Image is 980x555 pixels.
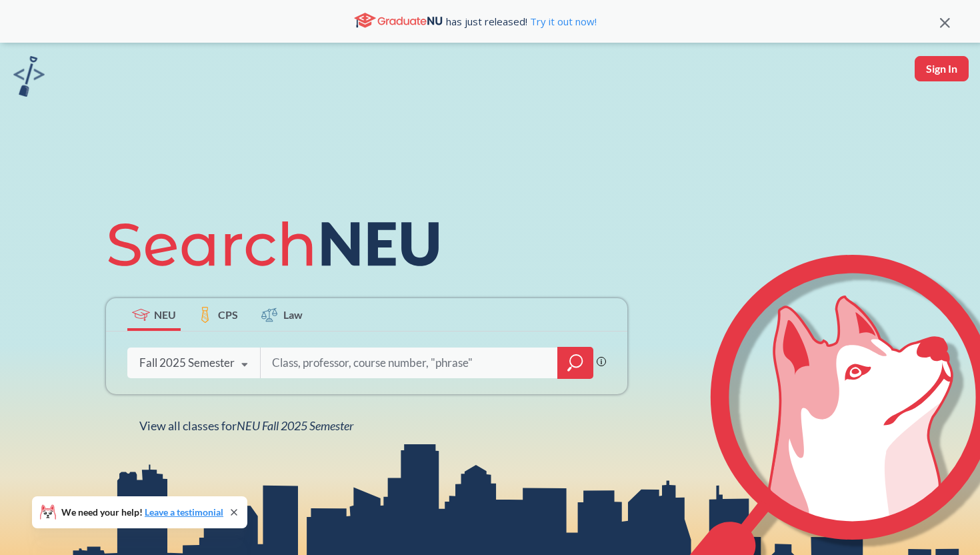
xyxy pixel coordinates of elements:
span: View all classes for [139,418,353,433]
span: NEU [154,307,176,322]
span: NEU Fall 2025 Semester [237,418,353,433]
span: We need your help! [61,508,223,517]
a: Leave a testimonial [145,506,223,518]
a: sandbox logo [13,56,45,101]
img: sandbox logo [13,56,45,97]
span: Law [283,307,303,322]
button: Sign In [915,56,969,81]
span: CPS [218,307,238,322]
svg: magnifying glass [567,354,583,372]
a: Try it out now! [527,15,597,28]
div: magnifying glass [557,347,593,379]
span: has just released! [446,14,597,29]
input: Class, professor, course number, "phrase" [271,349,548,377]
div: Fall 2025 Semester [139,356,235,370]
